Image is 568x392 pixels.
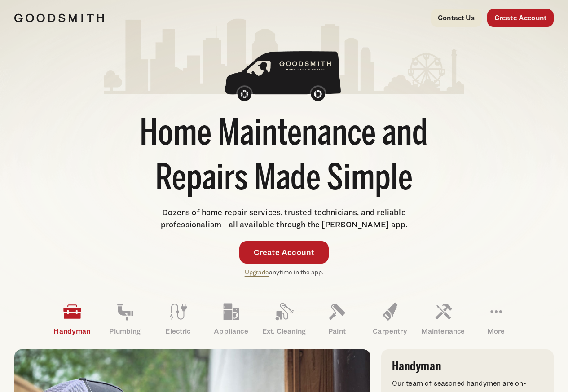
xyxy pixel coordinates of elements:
a: Upgrade [245,268,269,276]
a: Create Account [487,9,554,27]
a: Appliance [205,295,258,342]
a: Create Account [239,241,329,264]
p: Appliance [205,326,258,337]
p: Plumbing [99,326,152,337]
a: Handyman [46,295,99,342]
a: Maintenance [417,295,470,342]
img: Goodsmith [14,13,104,22]
h1: Home Maintenance and Repairs Made Simple [104,113,464,203]
a: Plumbing [99,295,152,342]
p: Maintenance [417,326,470,337]
a: Contact Us [431,9,482,27]
a: Ext. Cleaning [258,295,311,342]
p: Ext. Cleaning [258,326,311,337]
p: anytime in the app. [245,267,324,277]
p: Paint [311,326,364,337]
p: Carpentry [364,326,417,337]
a: More [470,295,523,342]
h3: Handyman [392,360,543,373]
a: Paint [311,295,364,342]
a: Carpentry [364,295,417,342]
p: Handyman [46,326,99,337]
p: Electric [152,326,205,337]
a: Electric [152,295,205,342]
p: More [470,326,523,337]
span: Dozens of home repair services, trusted technicians, and reliable professionalism—all available t... [161,207,408,229]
